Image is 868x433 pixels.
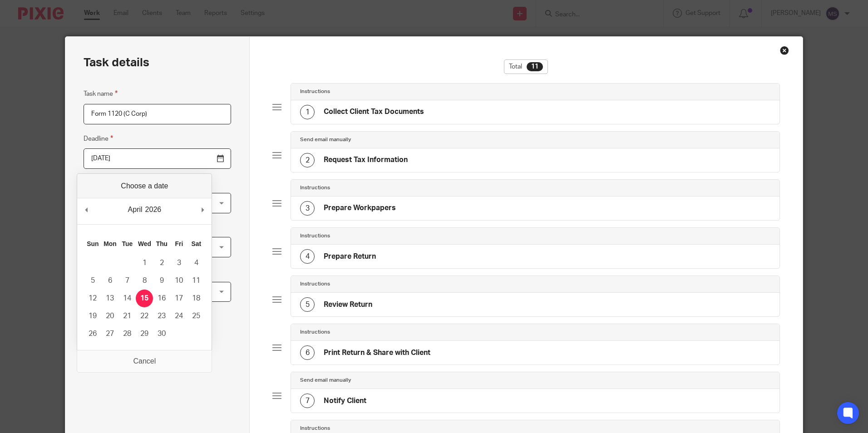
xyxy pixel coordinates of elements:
[300,329,330,336] h4: Instructions
[118,307,136,325] button: 21
[101,290,118,307] button: 13
[136,290,153,307] button: 15
[101,307,118,325] button: 20
[84,133,113,144] label: Deadline
[122,240,133,247] abbr: Tuesday
[300,425,330,432] h4: Instructions
[84,104,231,124] input: Task name
[300,153,315,167] div: 2
[300,184,330,192] h4: Instructions
[300,249,315,264] div: 4
[136,272,153,290] button: 8
[192,240,202,247] abbr: Saturday
[170,307,187,325] button: 24
[127,203,144,216] div: April
[780,46,789,55] div: Close this dialog window
[300,280,330,288] h4: Instructions
[187,290,205,307] button: 18
[170,254,187,272] button: 3
[300,345,315,360] div: 6
[136,254,153,272] button: 1
[324,203,396,213] h4: Prepare Workpapers
[198,203,207,216] button: Next Month
[118,272,136,290] button: 7
[156,240,168,247] abbr: Thursday
[300,201,315,216] div: 3
[300,88,330,95] h4: Instructions
[187,307,205,325] button: 25
[118,325,136,343] button: 28
[300,297,315,312] div: 5
[136,307,153,325] button: 22
[324,348,430,358] h4: Print Return & Share with Client
[324,396,366,406] h4: Notify Client
[175,240,183,247] abbr: Friday
[84,148,231,169] input: Use the arrow keys to pick a date
[136,325,153,343] button: 29
[153,272,170,290] button: 9
[300,394,315,408] div: 7
[104,240,116,247] abbr: Monday
[101,272,118,290] button: 6
[170,272,187,290] button: 10
[84,55,149,70] h2: Task details
[84,307,101,325] button: 19
[324,107,424,117] h4: Collect Client Tax Documents
[153,307,170,325] button: 23
[84,272,101,290] button: 5
[144,203,163,216] div: 2026
[324,300,372,310] h4: Review Return
[324,155,408,165] h4: Request Tax Information
[300,377,351,384] h4: Send email manually
[118,290,136,307] button: 14
[324,252,376,261] h4: Prepare Return
[84,325,101,343] button: 26
[527,62,543,71] div: 11
[153,290,170,307] button: 16
[153,325,170,343] button: 30
[84,89,118,99] label: Task name
[504,59,548,74] div: Total
[170,290,187,307] button: 17
[87,240,99,247] abbr: Sunday
[300,105,315,119] div: 1
[84,290,101,307] button: 12
[82,203,91,216] button: Previous Month
[300,136,351,143] h4: Send email manually
[153,254,170,272] button: 2
[101,325,118,343] button: 27
[138,240,151,247] abbr: Wednesday
[187,254,205,272] button: 4
[300,232,330,240] h4: Instructions
[187,272,205,290] button: 11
